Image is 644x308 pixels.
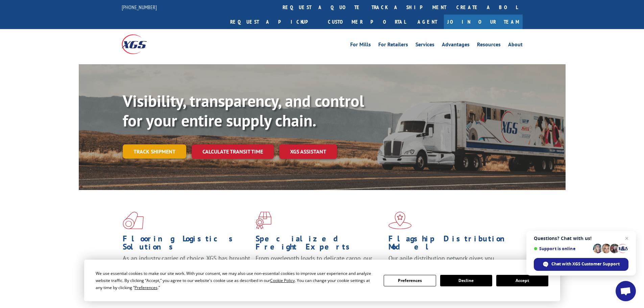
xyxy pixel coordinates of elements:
button: Preferences [384,275,436,286]
a: Services [415,42,434,49]
span: As an industry carrier of choice, XGS has brought innovation and dedication to flooring logistics... [123,254,250,278]
a: For Mills [350,42,371,49]
a: Calculate transit time [192,144,274,159]
span: Preferences [135,285,158,290]
span: Support is online [534,246,591,251]
a: Customer Portal [323,15,411,29]
div: Chat with XGS Customer Support [534,258,628,271]
img: xgs-icon-total-supply-chain-intelligence-red [123,212,144,229]
a: For Retailers [378,42,408,49]
span: Cookie Policy [270,278,295,283]
a: XGS ASSISTANT [279,144,337,159]
a: Advantages [442,42,470,49]
b: Visibility, transparency, and control for your entire supply chain. [123,90,364,131]
button: Accept [496,275,548,286]
a: Agent [411,15,444,29]
span: Questions? Chat with us! [534,236,628,241]
a: Track shipment [123,144,186,159]
p: From overlength loads to delicate cargo, our experienced staff knows the best way to move your fr... [256,254,383,284]
h1: Flagship Distribution Model [388,235,516,254]
div: Open chat [616,281,636,301]
a: About [508,42,523,49]
button: Decline [440,275,492,286]
h1: Flooring Logistics Solutions [123,235,251,254]
img: xgs-icon-focused-on-flooring-red [256,212,271,229]
h1: Specialized Freight Experts [256,235,383,254]
div: Cookie Consent Prompt [84,260,560,301]
div: We use essential cookies to make our site work. With your consent, we may also use non-essential ... [96,270,376,291]
span: Our agile distribution network gives you nationwide inventory management on demand. [388,254,513,270]
span: Chat with XGS Customer Support [551,261,620,267]
span: Close chat [623,234,631,242]
a: [PHONE_NUMBER] [122,4,157,10]
a: Join Our Team [444,15,523,29]
img: xgs-icon-flagship-distribution-model-red [388,212,412,229]
a: Request a pickup [225,15,323,29]
a: Resources [477,42,501,49]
